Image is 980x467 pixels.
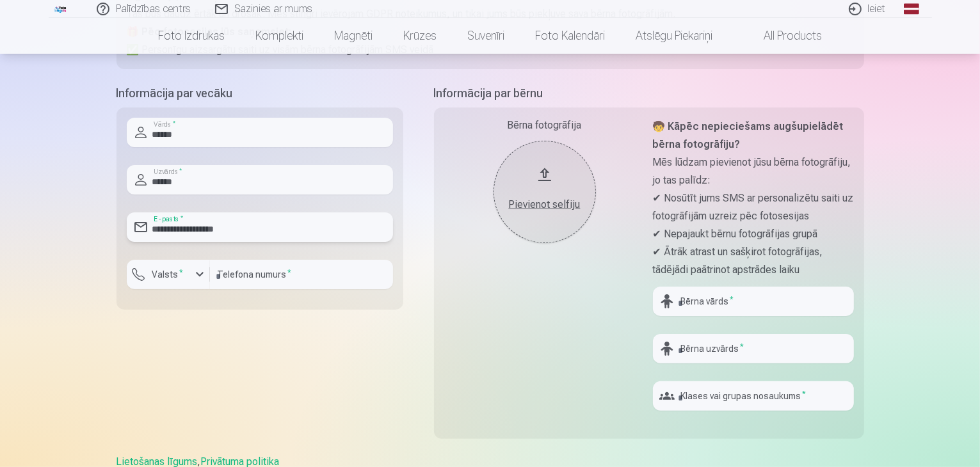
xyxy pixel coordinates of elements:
[240,18,319,54] a: Komplekti
[620,18,728,54] a: Atslēgu piekariņi
[653,243,854,279] p: ✔ Ātrāk atrast un sašķirot fotogrāfijas, tādējādi paātrinot apstrādes laiku
[520,18,620,54] a: Foto kalendāri
[388,18,452,54] a: Krūzes
[434,84,864,102] h5: Informācija par bērnu
[143,18,240,54] a: Foto izdrukas
[452,18,520,54] a: Suvenīri
[653,154,854,189] p: Mēs lūdzam pievienot jūsu bērna fotogrāfiju, jo tas palīdz:
[444,118,645,133] div: Bērna fotogrāfija
[653,189,854,225] p: ✔ Nosūtīt jums SMS ar personalizētu saiti uz fotogrāfijām uzreiz pēc fotosesijas
[147,268,189,281] label: Valsts
[127,260,210,289] button: Valsts*
[116,84,403,102] h5: Informācija par vecāku
[319,18,388,54] a: Magnēti
[653,225,854,243] p: ✔ Nepajaukt bērnu fotogrāfijas grupā
[506,197,583,212] div: Pievienot selfiju
[653,120,844,150] strong: 🧒 Kāpēc nepieciešams augšupielādēt bērna fotogrāfiju?
[728,18,837,54] a: All products
[494,141,596,243] button: Pievienot selfiju
[54,5,68,13] img: /fa1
